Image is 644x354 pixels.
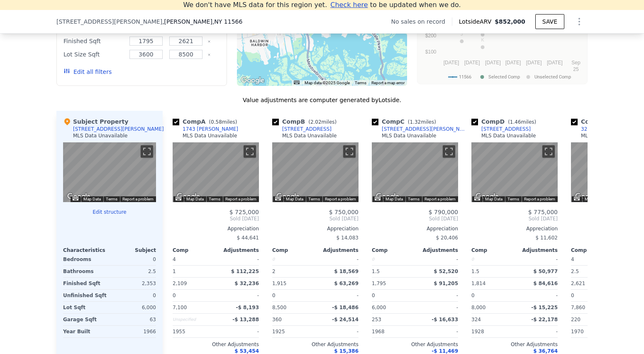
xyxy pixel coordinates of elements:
button: Toggle fullscreen view [244,145,256,158]
div: 3200 [PERSON_NAME] [581,126,637,132]
div: Street View [471,142,558,202]
img: Google [65,191,93,202]
span: Sold [DATE] [471,215,558,222]
a: Report a problem [325,197,356,201]
div: 1743 [PERSON_NAME] [183,126,238,132]
div: - [516,254,558,265]
span: Lotside ARV [459,17,495,26]
span: -$ 24,514 [332,317,359,322]
div: Other Adjustments [372,341,458,348]
a: Terms (opens in new tab) [507,197,519,201]
span: -$ 18,486 [332,305,359,310]
div: 1966 [111,326,156,337]
div: Appreciation [173,225,259,232]
div: Adjustments [216,247,259,254]
div: Year Built [63,326,108,337]
img: Google [573,191,600,202]
button: Show Options [571,13,588,30]
button: Toggle fullscreen view [141,145,153,158]
text: 25 [573,66,579,72]
div: Appreciation [372,225,458,232]
span: 0 [372,293,375,298]
span: -$ 11,469 [432,348,458,354]
span: Check here [330,1,368,9]
span: $ 775,000 [528,209,558,215]
div: Comp [571,247,614,254]
span: 324 [471,317,481,322]
button: Keyboard shortcuts [275,197,281,200]
button: Clear [207,40,211,43]
a: Report a problem [424,197,456,201]
span: $ 750,000 [329,209,359,215]
div: Street View [173,142,259,202]
button: Map Data [485,196,503,202]
text: Sep [571,60,581,66]
div: Street View [63,142,156,202]
div: - [217,254,259,265]
a: Terms (opens in new tab) [106,197,117,201]
text: [DATE] [526,60,542,66]
div: [STREET_ADDRESS] [282,126,332,132]
div: Map [471,142,558,202]
span: 8,000 [471,305,485,310]
span: 0 [173,293,176,298]
div: [STREET_ADDRESS] [481,126,531,132]
a: Open this area in Google Maps (opens a new window) [175,191,202,202]
div: 0 [372,254,413,265]
a: Report a problem [524,197,555,201]
div: 1.5 [372,266,413,277]
button: Keyboard shortcuts [176,197,181,200]
div: - [417,326,458,337]
img: Google [274,191,302,202]
span: $852,000 [495,18,525,25]
span: $ 52,520 [434,269,458,274]
span: 1,814 [471,281,485,286]
span: ( miles) [205,119,240,125]
div: - [317,290,359,301]
div: MLS Data Unavailable [382,132,437,139]
div: 0 [111,290,156,301]
span: 8,500 [272,305,286,310]
img: Google [175,191,202,202]
a: [STREET_ADDRESS][PERSON_NAME] [372,126,468,132]
div: MLS Data Unavailable [481,132,536,139]
a: Open this area in Google Maps (opens a new window) [374,191,401,202]
div: Street View [372,142,458,202]
img: Google [374,191,401,202]
span: ( miles) [405,119,439,125]
span: -$ 22,178 [531,317,558,322]
span: -$ 8,193 [236,305,259,310]
div: 2,353 [111,278,156,289]
span: 1.46 [510,119,521,125]
a: Open this area in Google Maps (opens a new window) [573,191,600,202]
span: 7,860 [571,305,585,310]
a: Terms (opens in new tab) [355,81,366,85]
span: 2.02 [310,119,322,125]
div: Comp C [372,117,439,126]
span: -$ 16,633 [432,317,458,322]
span: $ 50,977 [533,269,558,274]
span: ( miles) [505,119,539,125]
div: Other Adjustments [471,341,558,348]
div: - [217,326,259,337]
button: Map Data [83,196,101,202]
span: ( miles) [305,119,340,125]
span: 360 [272,317,282,322]
a: 1743 [PERSON_NAME] [173,126,238,132]
div: - [516,326,558,337]
div: 1970 [571,326,612,337]
a: Open this area in Google Maps (opens a new window) [239,75,266,86]
a: Open this area in Google Maps (opens a new window) [473,191,501,202]
div: Finished Sqft [63,35,124,47]
div: MLS Data Unavailable [73,132,128,139]
div: - [217,290,259,301]
text: $200 [425,33,437,39]
text: [DATE] [444,60,459,66]
div: Subject [110,247,156,254]
span: $ 36,764 [533,348,558,354]
div: Adjustments [415,247,458,254]
div: Finished Sqft [63,278,108,289]
span: 0 [471,293,475,298]
div: Comp [173,247,216,254]
text: 11566 [459,74,471,80]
